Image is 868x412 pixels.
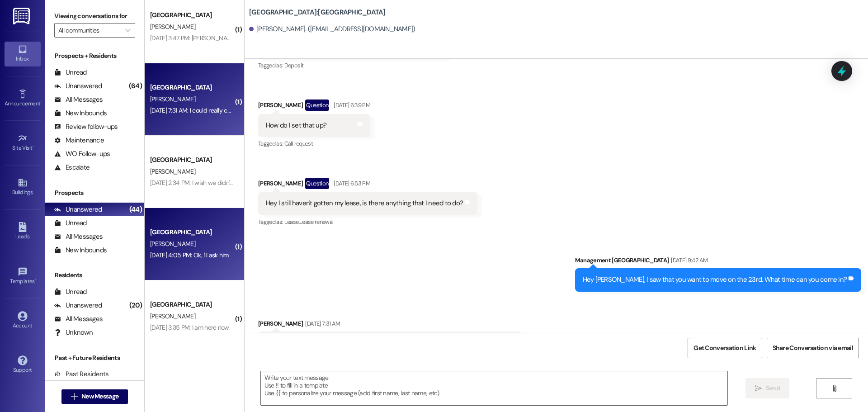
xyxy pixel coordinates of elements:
[54,301,102,310] div: Unanswered
[831,385,838,392] i: 
[45,353,144,363] div: Past + Future Residents
[127,298,144,313] div: (20)
[331,100,370,110] div: [DATE] 6:39 PM
[575,256,862,268] div: Management [GEOGRAPHIC_DATA]
[5,175,41,199] a: Buildings
[54,246,107,255] div: New Inbounds
[150,106,415,114] div: [DATE] 7:31 AM: I could really come in at anytime [DATE], probably sometime mid day would work best
[284,218,299,226] span: Lease ,
[127,203,144,217] div: (44)
[13,8,32,24] img: ResiDesk Logo
[71,393,78,400] i: 
[331,179,370,188] div: [DATE] 6:53 PM
[54,136,104,145] div: Maintenance
[258,99,370,114] div: [PERSON_NAME]
[745,378,789,398] button: Send
[127,79,144,93] div: (64)
[767,338,859,358] button: Share Conversation via email
[54,328,93,337] div: Unknown
[54,81,102,91] div: Unanswered
[54,109,107,118] div: New Inbounds
[258,319,522,331] div: [PERSON_NAME]
[258,215,477,228] div: Tagged as:
[125,27,130,34] i: 
[5,131,41,155] a: Site Visit •
[45,188,144,198] div: Prospects
[299,218,334,226] span: Lease renewal
[35,277,36,283] span: •
[305,178,329,189] div: Question
[150,155,234,165] div: [GEOGRAPHIC_DATA]
[40,99,42,105] span: •
[54,149,110,159] div: WO Follow-ups
[755,385,762,392] i: 
[249,8,386,17] b: [GEOGRAPHIC_DATA]: [GEOGRAPHIC_DATA]
[150,23,195,31] span: [PERSON_NAME]
[693,343,756,353] span: Get Conversation Link
[5,219,41,244] a: Leads
[150,323,229,331] div: [DATE] 3:35 PM: I am here now
[150,251,229,259] div: [DATE] 4:05 PM: Ok, I'll ask him
[266,121,326,130] div: How do I set that up?
[688,338,762,358] button: Get Conversation Link
[150,83,234,92] div: [GEOGRAPHIC_DATA]
[54,218,87,228] div: Unread
[54,205,102,214] div: Unanswered
[303,319,340,328] div: [DATE] 7:31 AM
[150,10,234,20] div: [GEOGRAPHIC_DATA]
[54,287,87,297] div: Unread
[284,62,303,69] span: Deposit
[150,95,195,103] span: [PERSON_NAME]
[150,227,234,237] div: [GEOGRAPHIC_DATA]
[583,275,847,284] div: Hey [PERSON_NAME], I saw that you want to move on the 23rd. What time can you come in?
[258,178,477,192] div: [PERSON_NAME]
[54,163,90,172] div: Escalate
[766,384,780,393] span: Send
[150,240,195,248] span: [PERSON_NAME]
[150,167,195,175] span: [PERSON_NAME]
[5,42,41,66] a: Inbox
[150,179,415,187] div: [DATE] 2:34 PM: I wish we didn't sign a contract at 800 Block! [GEOGRAPHIC_DATA] was our first pick.
[150,300,234,309] div: [GEOGRAPHIC_DATA]
[45,270,144,280] div: Residents
[58,23,121,38] input: All communities
[33,143,34,150] span: •
[45,51,144,61] div: Prospects + Residents
[150,34,392,42] div: [DATE] 3:47 PM: [PERSON_NAME] told me she could call the office [DATE]. did she call earlier?
[258,137,370,150] div: Tagged as:
[54,68,87,77] div: Unread
[54,9,135,23] label: Viewing conversations for
[61,389,128,404] button: New Message
[54,95,103,104] div: All Messages
[5,264,41,289] a: Templates •
[773,343,853,353] span: Share Conversation via email
[54,232,103,242] div: All Messages
[266,199,463,208] div: Hey I still haven't gotten my lease, is there anything that I need to do?
[305,99,329,111] div: Question
[54,314,103,324] div: All Messages
[5,353,41,377] a: Support
[54,122,118,132] div: Review follow-ups
[54,369,109,379] div: Past Residents
[284,140,313,147] span: Call request
[249,24,415,34] div: [PERSON_NAME]. ([EMAIL_ADDRESS][DOMAIN_NAME])
[258,59,447,72] div: Tagged as:
[5,308,41,333] a: Account
[669,256,708,265] div: [DATE] 9:42 AM
[81,392,118,401] span: New Message
[150,312,195,320] span: [PERSON_NAME]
